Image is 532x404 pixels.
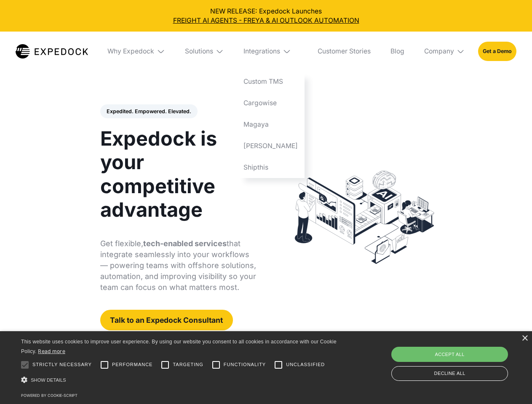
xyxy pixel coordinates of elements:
[237,135,305,157] a: [PERSON_NAME]
[286,361,325,368] span: Unclassified
[100,238,257,293] p: Get flexible, that integrate seamlessly into your workflows — powering teams with offshore soluti...
[178,32,230,71] div: Solutions
[392,313,532,404] iframe: Chat Widget
[101,32,172,71] div: Why Expedock
[237,157,305,178] a: Shipthis
[224,361,266,368] span: Functionality
[112,361,153,368] span: Performance
[100,310,233,330] a: Talk to an Expedock Consultant
[143,239,227,248] strong: tech-enabled services
[237,93,305,114] a: Cargowise
[384,32,411,71] a: Blog
[107,47,154,56] div: Why Expedock
[237,32,305,71] div: Integrations
[21,393,78,398] a: Powered by cookie-script
[7,16,526,25] a: FREIGHT AI AGENTS - FREYA & AI OUTLOOK AUTOMATION
[32,361,92,368] span: Strictly necessary
[185,47,213,56] div: Solutions
[100,127,257,221] h1: Expedock is your competitive advantage
[237,114,305,135] a: Magaya
[173,361,203,368] span: Targeting
[243,47,280,56] div: Integrations
[237,71,305,93] a: Custom TMS
[38,348,65,354] a: Read more
[21,339,337,354] span: This website uses cookies to improve user experience. By using our website you consent to all coo...
[311,32,377,71] a: Customer Stories
[7,7,526,25] div: NEW RELEASE: Expedock Launches
[424,47,454,56] div: Company
[237,71,305,178] nav: Integrations
[478,42,516,61] a: Get a Demo
[21,375,340,386] div: Show details
[417,32,471,71] div: Company
[31,377,66,383] span: Show details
